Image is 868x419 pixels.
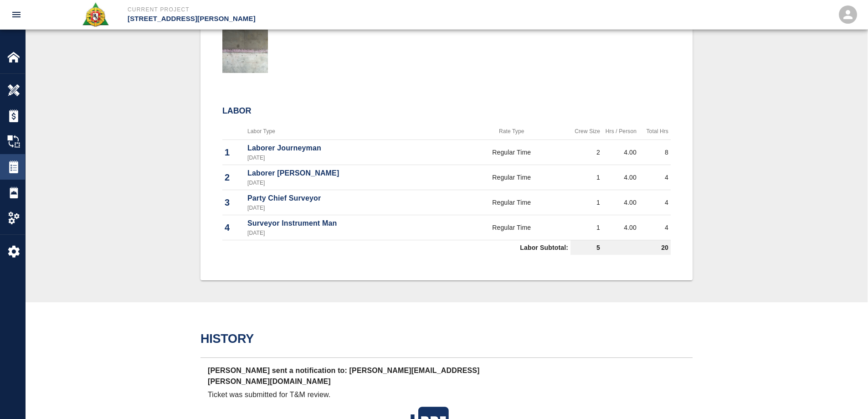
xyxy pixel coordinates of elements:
[452,165,570,190] td: Regular Time
[639,165,671,190] td: 4
[452,140,570,165] td: Regular Time
[222,106,671,116] h2: Labor
[245,123,452,140] th: Labor Type
[602,123,639,140] th: Hrs / Person
[452,123,570,140] th: Rate Type
[247,168,450,179] p: Laborer [PERSON_NAME]
[222,27,268,73] img: thumbnail
[247,229,450,237] p: [DATE]
[570,240,602,255] td: 5
[5,4,27,26] button: open drawer
[602,165,639,190] td: 4.00
[222,240,570,255] td: Labor Subtotal:
[452,215,570,240] td: Regular Time
[247,143,450,154] p: Laborer Journeyman
[247,204,450,212] p: [DATE]
[208,389,407,400] p: Ticket was submitted for T&M review.
[570,190,602,215] td: 1
[570,165,602,190] td: 1
[639,123,671,140] th: Total Hrs
[200,331,693,346] h2: History
[82,2,109,27] img: Roger & Sons Concrete
[452,190,570,215] td: Regular Time
[602,240,671,255] td: 20
[128,14,483,24] p: [STREET_ADDRESS][PERSON_NAME]
[639,140,671,165] td: 8
[247,154,450,162] p: [DATE]
[225,221,243,234] p: 4
[602,140,639,165] td: 4.00
[570,215,602,240] td: 1
[208,365,526,389] p: [PERSON_NAME] sent a notification to: [PERSON_NAME][EMAIL_ADDRESS][PERSON_NAME][DOMAIN_NAME]
[128,5,483,14] p: Current Project
[247,193,450,204] p: Party Chief Surveyor
[639,215,671,240] td: 4
[225,196,243,209] p: 3
[602,190,639,215] td: 4.00
[225,171,243,184] p: 2
[570,140,602,165] td: 2
[247,179,450,187] p: [DATE]
[225,145,243,159] p: 1
[247,218,450,229] p: Surveyor Instrument Man
[602,215,639,240] td: 4.00
[639,190,671,215] td: 4
[822,375,868,419] iframe: Chat Widget
[570,123,602,140] th: Crew Size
